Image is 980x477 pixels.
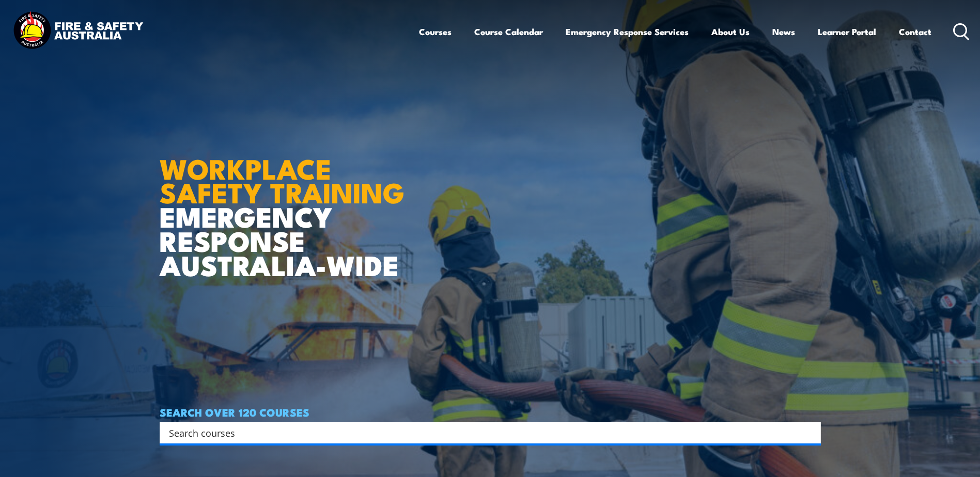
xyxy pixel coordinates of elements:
a: News [772,18,795,45]
input: Search input [169,425,798,440]
a: Courses [419,18,452,45]
a: About Us [711,18,750,45]
form: Search form [171,425,800,440]
a: Emergency Response Services [566,18,689,45]
button: Search magnifier button [803,425,817,440]
h1: EMERGENCY RESPONSE AUSTRALIA-WIDE [160,130,412,277]
a: Contact [899,18,931,45]
a: Course Calendar [474,18,543,45]
h4: SEARCH OVER 120 COURSES [160,406,821,418]
a: Learner Portal [818,18,876,45]
strong: WORKPLACE SAFETY TRAINING [160,146,405,213]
